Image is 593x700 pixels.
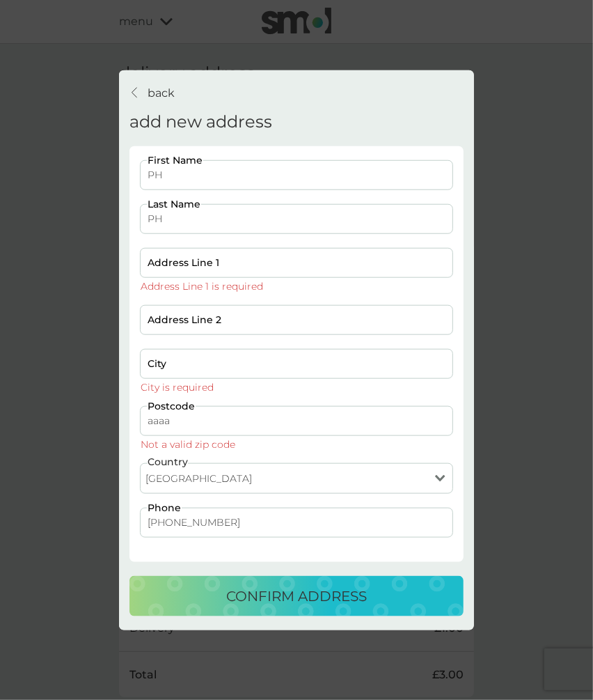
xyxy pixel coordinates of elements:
div: Address Line 1 is required [140,281,264,291]
button: confirm address [129,576,464,616]
h4: add new address [129,112,272,132]
div: Not a valid zip code [140,440,236,449]
p: confirm address [226,585,367,607]
p: back [148,84,175,102]
div: City is required [140,382,214,392]
label: Country [148,457,188,467]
